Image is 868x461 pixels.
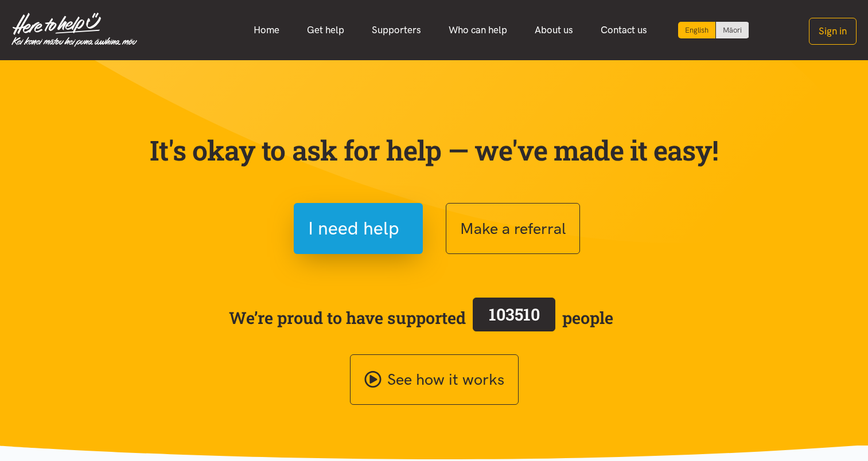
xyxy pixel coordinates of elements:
button: Sign in [809,18,857,45]
a: Get help [293,18,358,42]
a: Who can help [435,18,521,42]
div: Language toggle [678,22,749,38]
p: It's okay to ask for help — we've made it easy! [147,134,721,167]
span: We’re proud to have supported people [229,295,613,340]
button: Make a referral [446,203,580,254]
img: Home [11,13,137,47]
a: Switch to Te Reo Māori [716,22,749,38]
a: Home [240,18,293,42]
a: 103510 [466,295,562,340]
div: Current language [678,22,716,38]
span: I need help [308,214,399,243]
a: Contact us [587,18,661,42]
span: 103510 [489,303,540,325]
a: About us [521,18,587,42]
button: I need help [294,203,423,254]
a: Supporters [358,18,435,42]
a: See how it works [350,354,519,405]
